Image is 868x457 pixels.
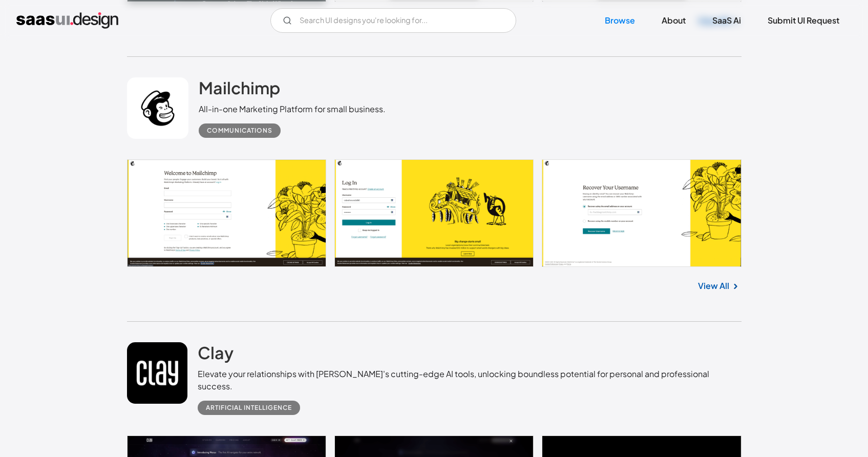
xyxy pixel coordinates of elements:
[198,342,234,363] h2: Clay
[700,9,753,32] a: SaaS Ai
[592,9,647,32] a: Browse
[198,342,234,368] a: Clay
[207,124,272,137] div: Communications
[649,9,698,32] a: About
[206,402,292,414] div: Artificial Intelligence
[755,9,852,32] a: Submit UI Request
[16,12,118,29] a: home
[270,8,516,33] input: Search UI designs you're looking for...
[199,77,280,103] a: Mailchimp
[199,103,386,115] div: All-in-one Marketing Platform for small business.
[198,368,741,392] div: Elevate your relationships with [PERSON_NAME]'s cutting-edge AI tools, unlocking boundless potent...
[270,8,516,33] form: Email Form
[199,77,280,98] h2: Mailchimp
[698,280,729,292] a: View All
